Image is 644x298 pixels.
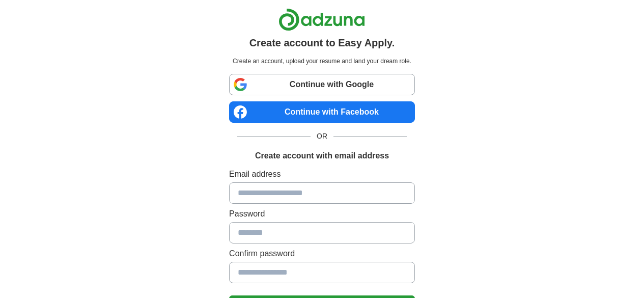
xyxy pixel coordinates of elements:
[249,35,395,50] h1: Create account to Easy Apply.
[311,131,333,142] span: OR
[229,208,415,220] label: Password
[231,57,413,66] p: Create an account, upload your resume and land your dream role.
[278,8,365,31] img: Adzuna logo
[229,168,415,180] label: Email address
[229,248,415,260] label: Confirm password
[229,101,415,123] a: Continue with Facebook
[255,150,389,162] h1: Create account with email address
[229,74,415,95] a: Continue with Google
